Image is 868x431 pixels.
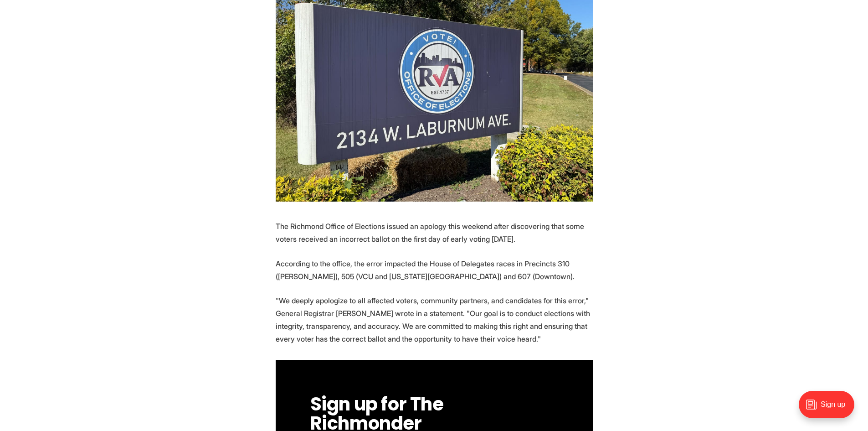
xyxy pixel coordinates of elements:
p: According to the office, the error impacted the House of Delegates races in Precincts 310 ([PERSO... [276,257,593,283]
p: "We deeply apologize to all affected voters, community partners, and candidates for this error," ... [276,294,593,345]
iframe: portal-trigger [791,386,868,431]
p: The Richmond Office of Elections issued an apology this weekend after discovering that some voter... [276,220,593,245]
